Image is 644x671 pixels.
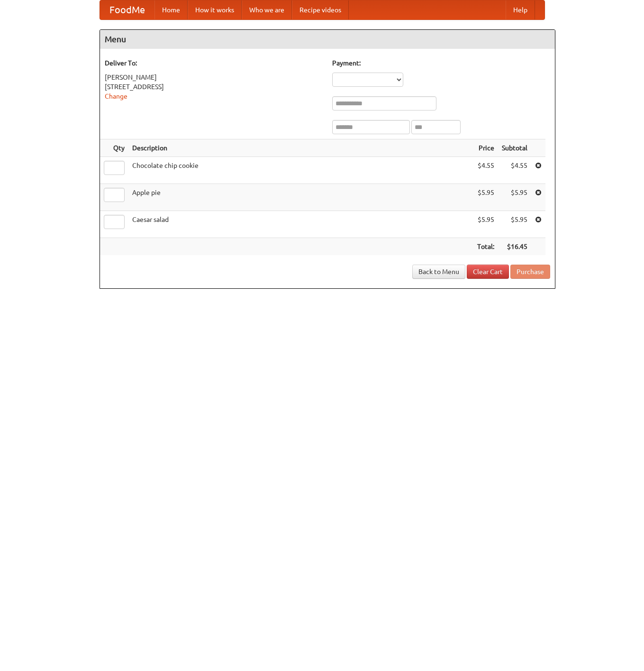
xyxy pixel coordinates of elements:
[498,139,531,157] th: Subtotal
[473,238,498,256] th: Total:
[188,0,242,19] a: How it works
[467,265,509,279] a: Clear Cart
[498,238,531,256] th: $16.45
[498,184,531,211] td: $5.95
[105,92,127,100] a: Change
[154,0,188,19] a: Home
[473,139,498,157] th: Price
[128,211,473,238] td: Caesar salad
[105,58,323,68] h5: Deliver To:
[473,211,498,238] td: $5.95
[506,0,535,19] a: Help
[100,139,128,157] th: Qty
[100,0,154,19] a: FoodMe
[128,139,473,157] th: Description
[332,58,550,68] h5: Payment:
[498,157,531,184] td: $4.55
[510,265,550,279] button: Purchase
[100,30,555,49] h4: Menu
[473,184,498,211] td: $5.95
[473,157,498,184] td: $4.55
[105,82,323,92] div: [STREET_ADDRESS]
[128,184,473,211] td: Apple pie
[242,0,292,19] a: Who we are
[105,73,323,82] div: [PERSON_NAME]
[292,0,349,19] a: Recipe videos
[498,211,531,238] td: $5.95
[128,157,473,184] td: Chocolate chip cookie
[412,265,465,279] a: Back to Menu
